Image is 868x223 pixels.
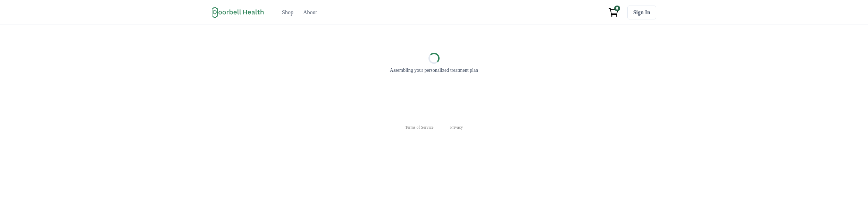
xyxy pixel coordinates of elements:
[282,8,293,17] div: Shop
[614,6,620,11] span: 0
[405,124,434,130] a: Terms of Service
[278,6,298,19] a: Shop
[303,8,317,17] div: About
[627,6,656,19] a: Sign In
[450,124,463,130] a: Privacy
[299,6,321,19] a: About
[605,6,622,19] a: View cart
[390,67,478,74] p: Assembling your personalized treatment plan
